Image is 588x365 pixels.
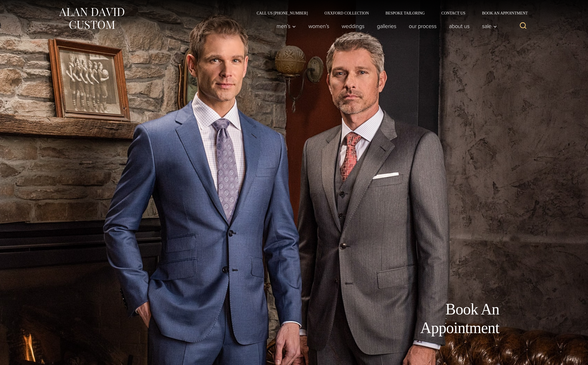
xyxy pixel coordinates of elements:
[248,11,316,15] a: Call Us [PHONE_NUMBER]
[248,11,530,15] nav: Secondary Navigation
[336,21,371,32] a: weddings
[58,6,125,31] img: Alan David Custom
[374,300,499,337] h1: Book An Appointment
[277,23,296,29] span: Men’s
[270,21,500,32] nav: Primary Navigation
[377,11,433,15] a: Bespoke Tailoring
[371,21,403,32] a: Galleries
[443,21,476,32] a: About Us
[516,19,530,33] button: View Search Form
[433,11,474,15] a: Contact Us
[552,348,582,362] iframe: Opens a widget where you can chat to one of our agents
[474,11,530,15] a: Book an Appointment
[482,23,497,29] span: Sale
[403,21,443,32] a: Our Process
[302,21,336,32] a: Women’s
[316,11,377,15] a: Oxxford Collection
